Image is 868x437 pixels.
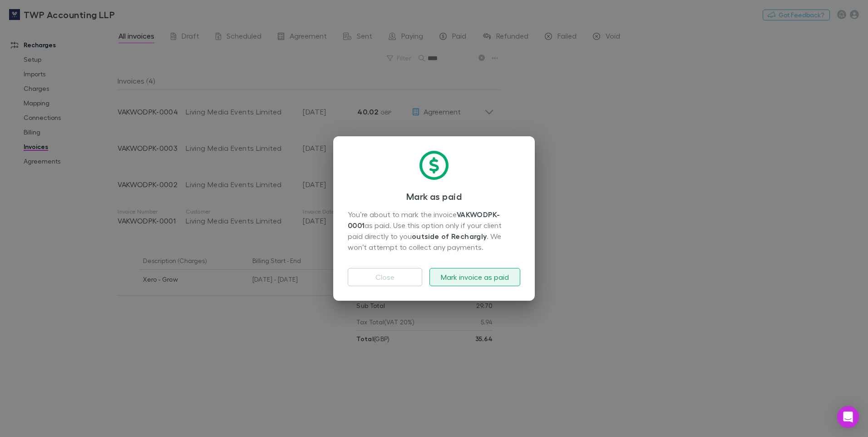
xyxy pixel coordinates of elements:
[412,232,487,241] strong: outside of Rechargly
[348,191,520,202] h3: Mark as paid
[429,268,520,286] button: Mark invoice as paid
[348,268,422,286] button: Close
[837,406,859,428] div: Open Intercom Messenger
[348,209,520,253] div: You’re about to mark the invoice as paid. Use this option only if your client paid directly to yo...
